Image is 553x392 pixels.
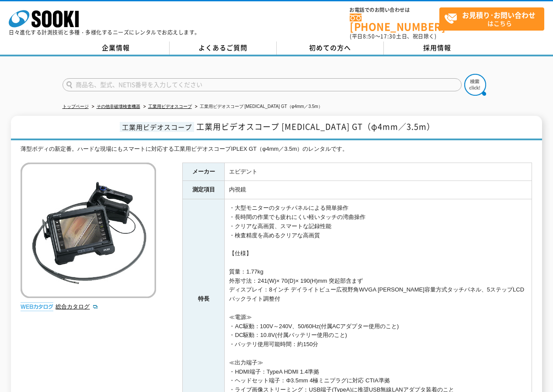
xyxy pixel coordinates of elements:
[225,163,532,181] td: エビデント
[9,30,200,35] p: 日々進化する計測技術と多種・多様化するニーズにレンタルでお応えします。
[350,32,436,40] span: (平日 ～ 土日、祝日除く)
[120,122,194,132] span: 工業用ビデオスコープ
[439,7,544,31] a: お見積り･お問い合わせはこちら
[225,181,532,199] td: 内視鏡
[183,163,225,181] th: メーカー
[277,42,384,55] a: 初めての方へ
[21,145,532,154] div: 薄型ボディの新定番。ハードな現場にもスマートに対応する工業用ビデオスコープIPLEX GT（φ4mm／3.5m）のレンタルです。
[170,42,277,55] a: よくあるご質問
[21,302,53,311] img: webカタログ
[380,32,396,40] span: 17:30
[183,181,225,199] th: 測定項目
[196,121,435,132] span: 工業用ビデオスコープ [MEDICAL_DATA] GT（φ4mm／3.5m）
[350,7,439,13] span: お電話でのお問い合わせは
[462,10,536,20] strong: お見積り･お問い合わせ
[309,43,351,52] span: 初めての方へ
[193,102,323,111] li: 工業用ビデオスコープ [MEDICAL_DATA] GT（φ4mm／3.5m）
[63,104,89,109] a: トップページ
[56,303,98,310] a: 総合カタログ
[444,8,544,30] span: はこちら
[363,32,375,40] span: 8:50
[148,104,192,109] a: 工業用ビデオスコープ
[21,163,156,298] img: 工業用ビデオスコープ IPLEX GT（φ4mm／3.5m）
[350,14,439,31] a: [PHONE_NUMBER]
[63,42,170,55] a: 企業情報
[464,74,486,96] img: btn_search.png
[384,42,491,55] a: 採用情報
[63,78,462,91] input: 商品名、型式、NETIS番号を入力してください
[97,104,140,109] a: その他非破壊検査機器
